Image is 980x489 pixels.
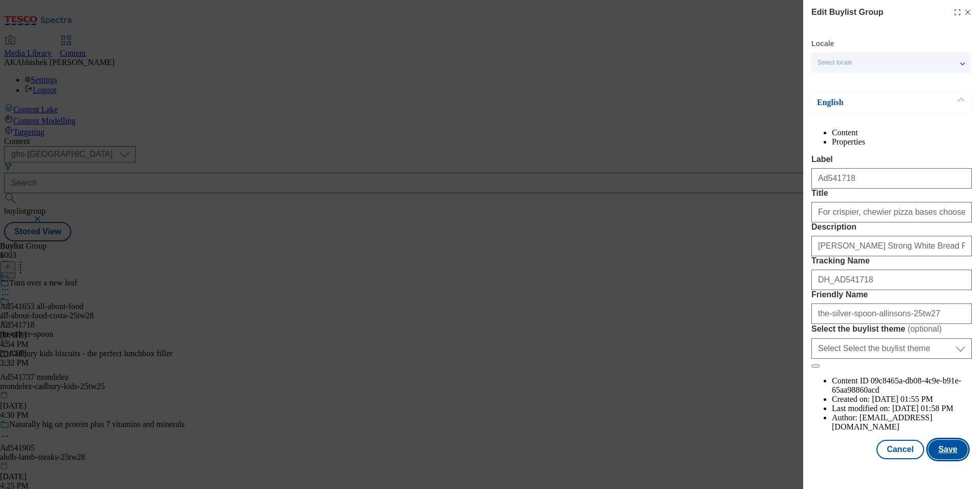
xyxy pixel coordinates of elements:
[832,128,972,137] li: Content
[876,440,924,459] button: Cancel
[832,413,932,431] span: [EMAIL_ADDRESS][DOMAIN_NAME]
[832,395,972,404] li: Created on:
[811,290,972,299] label: Friendly Name
[928,440,968,459] button: Save
[811,222,972,232] label: Description
[832,376,972,395] li: Content ID
[892,404,953,413] span: [DATE] 01:58 PM
[832,137,972,147] li: Properties
[811,236,972,256] input: Enter Description
[811,324,972,334] label: Select the buylist theme
[832,376,961,394] span: 09c8465a-db08-4c9e-b91e-65aa98860acd
[811,6,883,18] h4: Edit Buylist Group
[817,97,925,108] p: English
[811,270,972,290] input: Enter Tracking Name
[811,155,972,164] label: Label
[811,256,972,266] label: Tracking Name
[811,202,972,222] input: Enter Title
[811,189,972,198] label: Title
[832,413,972,432] li: Author:
[872,395,933,403] span: [DATE] 01:55 PM
[811,168,972,189] input: Enter Label
[908,324,942,333] span: ( optional )
[818,59,852,67] span: Select locale
[811,303,972,324] input: Enter Friendly Name
[811,41,834,47] label: Locale
[811,52,971,73] button: Select locale
[832,404,972,413] li: Last modified on:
